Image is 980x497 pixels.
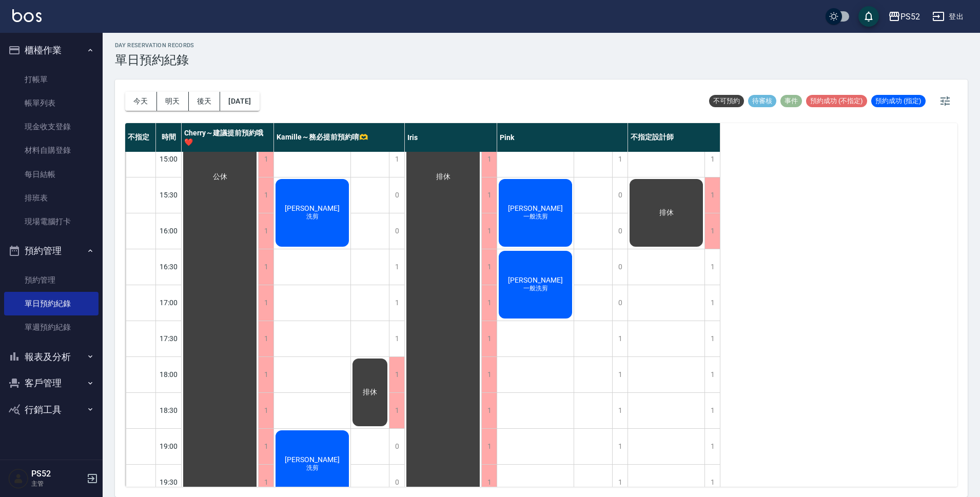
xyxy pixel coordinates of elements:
span: 排休 [657,208,676,217]
img: Logo [12,9,42,22]
div: 1 [704,249,720,285]
button: 今天 [125,92,157,111]
div: 1 [258,285,273,321]
a: 排班表 [4,186,99,210]
div: 1 [481,249,497,285]
div: 1 [481,429,497,464]
a: 打帳單 [4,68,99,91]
span: [PERSON_NAME] [283,455,342,464]
a: 現金收支登錄 [4,115,99,138]
button: 預約管理 [4,237,99,264]
div: 0 [612,177,628,213]
div: 1 [612,142,628,177]
div: 1 [258,429,273,464]
div: 時間 [156,123,182,152]
a: 帳單列表 [4,91,99,115]
div: 15:30 [156,177,182,213]
img: Person [8,468,29,489]
button: 後天 [189,92,221,111]
div: 0 [612,249,628,285]
div: 1 [612,321,628,356]
h2: day Reservation records [115,42,194,49]
div: 1 [704,213,720,249]
div: 1 [258,213,273,249]
div: 1 [258,321,273,356]
div: 0 [389,213,404,249]
div: 1 [389,393,404,428]
button: 明天 [157,92,189,111]
div: 1 [704,142,720,177]
div: 1 [389,285,404,321]
div: PS52 [900,10,920,23]
div: 0 [612,213,628,249]
a: 材料自購登錄 [4,138,99,162]
div: 1 [704,177,720,213]
div: 1 [612,429,628,464]
span: [PERSON_NAME] [283,204,342,212]
span: 預約成功 (不指定) [806,96,867,106]
div: 1 [704,429,720,464]
span: 預約成功 (指定) [871,96,926,106]
span: 公休 [211,172,229,182]
div: 16:00 [156,213,182,249]
a: 預約管理 [4,268,99,292]
div: Kamille～務必提前預約唷🫶 [274,123,405,152]
div: 1 [389,249,404,285]
h5: PS52 [31,469,84,479]
div: 不指定設計師 [628,123,720,152]
div: 17:30 [156,321,182,356]
button: 客戶管理 [4,370,99,396]
div: 1 [258,142,273,177]
div: 1 [481,142,497,177]
div: 1 [481,357,497,392]
a: 單週預約紀錄 [4,315,99,339]
button: 報表及分析 [4,344,99,370]
div: 1 [612,357,628,392]
div: 0 [612,285,628,321]
div: 1 [389,321,404,356]
span: [PERSON_NAME] [506,204,565,212]
p: 主管 [31,479,84,488]
a: 現場電腦打卡 [4,210,99,233]
div: 1 [258,177,273,213]
button: PS52 [884,6,924,27]
button: [DATE] [220,92,259,111]
div: 15:00 [156,141,182,177]
div: 1 [612,393,628,428]
a: 單日預約紀錄 [4,292,99,315]
span: 待審核 [748,96,776,106]
span: 事件 [780,96,802,106]
button: 登出 [928,7,968,26]
div: Cherry～建議提前預約哦❤️ [182,123,274,152]
div: 16:30 [156,249,182,285]
span: 洗剪 [304,212,321,221]
div: 0 [389,177,404,213]
span: [PERSON_NAME] [506,276,565,284]
div: 0 [389,429,404,464]
span: 一般洗剪 [521,284,550,293]
div: Iris [405,123,497,152]
div: 1 [704,285,720,321]
div: 18:30 [156,392,182,428]
div: 1 [481,285,497,321]
div: 1 [258,357,273,392]
div: 17:00 [156,285,182,321]
div: 1 [258,249,273,285]
div: 1 [481,213,497,249]
span: 一般洗剪 [521,212,550,221]
div: 1 [481,177,497,213]
span: 洗剪 [304,464,321,472]
div: Pink [497,123,628,152]
div: 18:00 [156,356,182,392]
span: 不可預約 [709,96,744,106]
button: 櫃檯作業 [4,37,99,64]
div: 1 [481,321,497,356]
div: 1 [389,357,404,392]
button: 行銷工具 [4,396,99,423]
div: 19:00 [156,428,182,464]
button: save [858,6,879,27]
div: 1 [704,393,720,428]
div: 1 [481,393,497,428]
a: 每日結帳 [4,163,99,186]
span: 排休 [361,388,379,397]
